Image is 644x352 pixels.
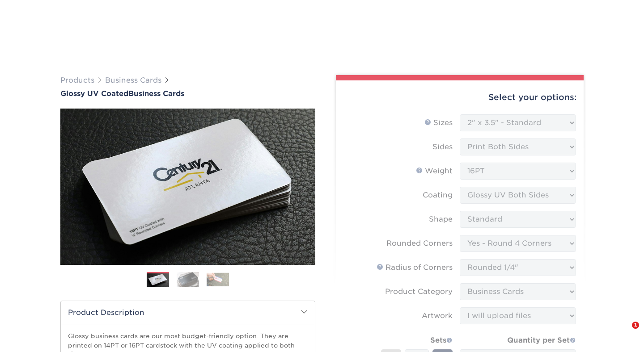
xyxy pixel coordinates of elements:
img: Glossy UV Coated 01 [60,59,315,314]
span: Glossy UV Coated [60,89,128,98]
a: Products [60,76,94,84]
h2: Product Description [61,301,315,324]
a: Glossy UV CoatedBusiness Cards [60,89,315,98]
iframe: Intercom live chat [614,322,635,343]
h1: Business Cards [60,89,315,98]
div: Select your options: [343,80,576,114]
span: 1 [632,322,639,329]
img: Business Cards 01 [147,269,169,291]
a: Business Cards [105,76,161,84]
img: Business Cards 03 [207,272,229,286]
img: Business Cards 02 [177,272,199,287]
